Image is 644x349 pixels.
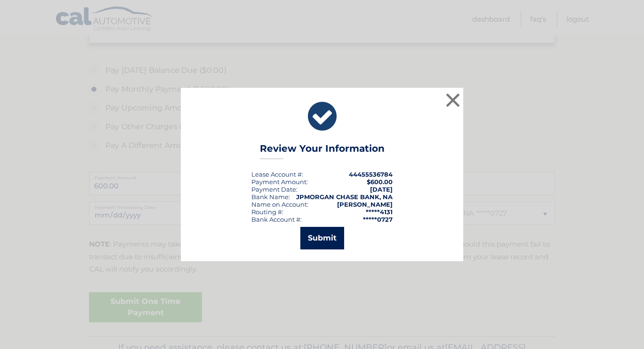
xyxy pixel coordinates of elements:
[260,143,385,159] h3: Review Your Information
[370,186,393,193] span: [DATE]
[443,91,462,109] button: ×
[337,201,393,208] strong: [PERSON_NAME]
[251,208,283,216] div: Routing #:
[251,193,290,201] div: Bank Name:
[251,201,308,208] div: Name on Account:
[251,171,303,178] div: Lease Account #:
[349,171,393,178] strong: 44455536784
[300,227,344,249] button: Submit
[251,216,302,223] div: Bank Account #:
[251,186,296,193] span: Payment Date
[296,193,393,201] strong: JPMORGAN CHASE BANK, NA
[367,178,393,186] span: $600.00
[251,186,298,193] div: :
[251,178,308,186] div: Payment Amount:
